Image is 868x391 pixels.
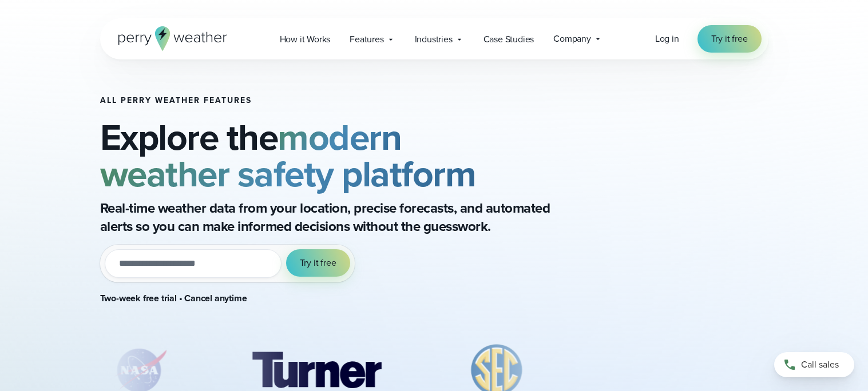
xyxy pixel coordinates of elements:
[100,119,597,192] h2: Explore the
[553,32,591,46] span: Company
[286,249,350,277] button: Try it free
[100,96,597,105] h1: All Perry Weather Features
[697,25,762,53] a: Try it free
[474,27,544,51] a: Case Studies
[801,358,839,372] span: Call sales
[100,199,558,236] p: Real-time weather data from your location, precise forecasts, and automated alerts so you can mak...
[270,27,340,51] a: How it Works
[655,32,679,46] a: Log in
[415,33,453,46] span: Industries
[483,33,534,46] span: Case Studies
[774,352,854,377] a: Call sales
[100,110,476,201] strong: modern weather safety platform
[655,32,679,45] span: Log in
[300,256,336,270] span: Try it free
[280,33,331,46] span: How it Works
[711,32,748,46] span: Try it free
[100,292,247,305] strong: Two-week free trial • Cancel anytime
[350,33,383,46] span: Features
